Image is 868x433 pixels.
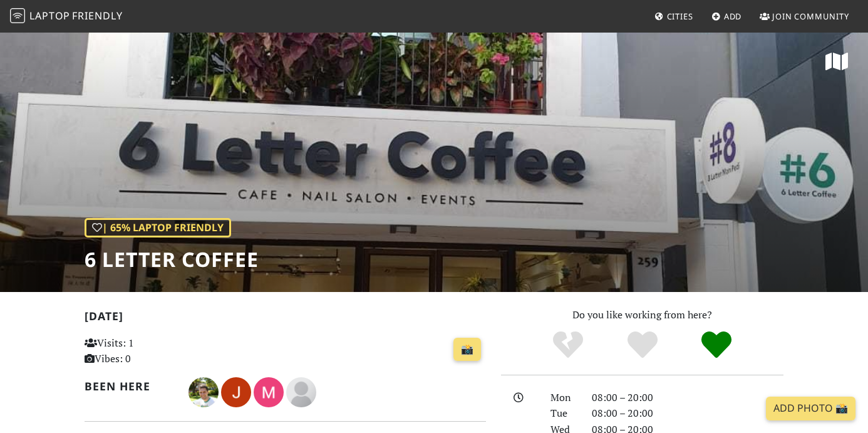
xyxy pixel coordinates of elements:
span: Join Community [772,11,849,22]
span: Jekka Lim [221,384,254,398]
div: Definitely! [679,330,754,361]
span: Friendly [72,9,122,23]
img: 3284-jekka.jpg [221,377,251,407]
a: Add [706,5,747,28]
img: 2235-marketing.jpg [254,377,284,407]
span: Marketing 6 Letter Coffee [254,384,286,398]
div: 08:00 – 20:00 [584,390,791,406]
h2: [DATE] [85,310,486,328]
a: Add Photo 📸 [766,397,855,420]
div: | 65% Laptop Friendly [85,218,231,238]
h1: 6 Letter Coffee [85,248,259,271]
a: Cities [649,5,698,28]
div: Mon [543,390,584,406]
span: Add [724,11,742,22]
a: LaptopFriendly LaptopFriendly [10,6,123,28]
div: 08:00 – 20:00 [584,405,791,422]
span: Cities [667,11,693,22]
div: No [530,330,605,361]
p: Do you like working from here? [501,307,783,323]
img: LaptopFriendly [10,8,25,23]
span: Andre Rubin [189,384,221,398]
img: blank-535327c66bd565773addf3077783bbfce4b00ec00e9fd257753287c682c7fa38.png [286,377,316,407]
a: Join Community [755,5,854,28]
h2: Been here [85,380,173,393]
a: 📸 [453,338,481,362]
div: Tue [543,405,584,422]
span: Laptop [29,9,70,23]
span: Britney Putri [286,384,316,398]
img: 4135-andre.jpg [189,377,219,407]
div: Yes [605,330,679,361]
p: Visits: 1 Vibes: 0 [85,335,209,367]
